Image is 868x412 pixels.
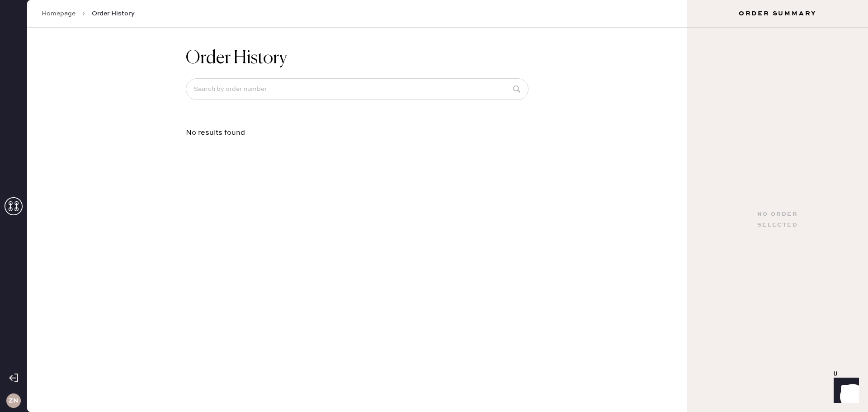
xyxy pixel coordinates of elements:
[825,371,864,410] iframe: Front Chat
[757,209,798,231] div: No order selected
[42,9,75,18] a: Homepage
[186,78,528,100] input: Search by order number
[92,9,135,18] span: Order History
[9,398,18,404] h3: ZN
[186,47,287,69] h1: Order History
[687,9,868,18] h3: Order Summary
[186,129,528,137] div: No results found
